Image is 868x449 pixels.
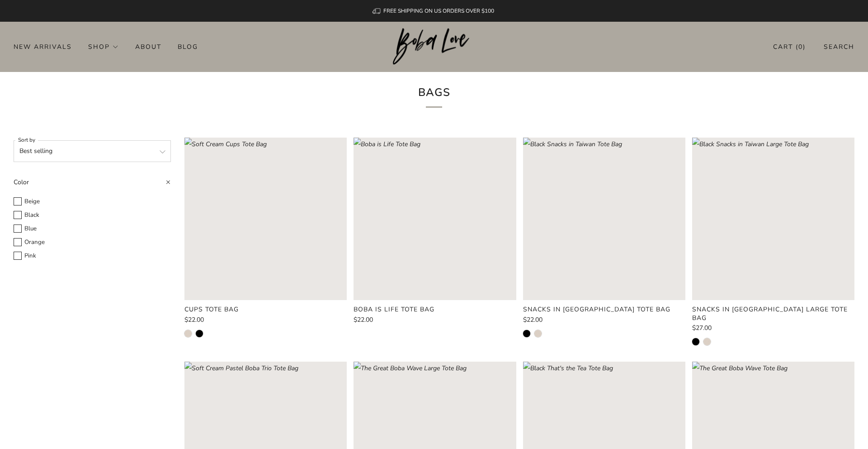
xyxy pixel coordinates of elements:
[393,28,476,66] a: Boba Love
[798,43,803,51] items-count: 0
[178,39,198,54] a: Blog
[14,39,72,54] a: New Arrivals
[88,39,119,54] a: Shop
[773,39,806,54] a: Cart
[393,28,476,65] img: Boba Love
[135,39,161,54] a: About
[824,39,854,54] a: Search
